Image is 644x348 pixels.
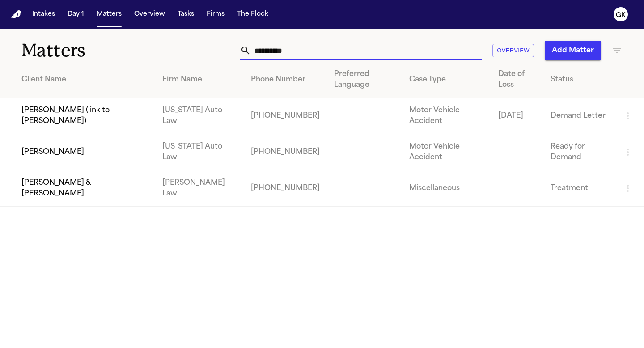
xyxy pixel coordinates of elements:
div: Date of Loss [498,69,536,90]
td: Motor Vehicle Accident [402,98,491,134]
td: [PHONE_NUMBER] [244,134,327,170]
a: Home [11,10,21,19]
td: [PHONE_NUMBER] [244,170,327,207]
button: Matters [93,6,125,22]
td: [PHONE_NUMBER] [244,98,327,134]
div: Firm Name [162,74,236,85]
td: [DATE] [491,98,543,134]
div: Preferred Language [334,69,395,90]
td: Miscellaneous [402,170,491,207]
td: Demand Letter [543,98,615,134]
button: Overview [492,44,534,58]
td: Treatment [543,170,615,207]
td: [PERSON_NAME] Law [155,170,243,207]
div: Case Type [409,74,484,85]
td: Motor Vehicle Accident [402,134,491,170]
div: Phone Number [251,74,320,85]
button: Overview [131,6,169,22]
td: [US_STATE] Auto Law [155,134,243,170]
td: [US_STATE] Auto Law [155,98,243,134]
td: Ready for Demand [543,134,615,170]
div: Client Name [21,74,148,85]
button: The Flock [233,6,272,22]
button: Intakes [29,6,59,22]
h1: Matters [21,39,187,62]
button: Firms [203,6,228,22]
button: Add Matter [545,41,601,60]
img: Finch Logo [11,10,21,19]
button: Day 1 [64,6,88,22]
div: Status [551,74,608,85]
button: Tasks [174,6,198,22]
